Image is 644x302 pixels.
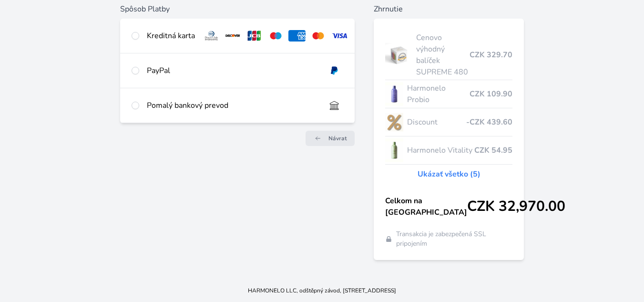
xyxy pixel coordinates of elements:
[288,30,306,42] img: amex.svg
[467,198,565,215] span: CZK 32,970.00
[385,110,403,134] img: discount-lo.png
[326,65,343,76] img: paypal.svg
[147,100,318,111] div: Pomalý bankový prevod
[120,3,355,15] h6: Spôsob Platby
[385,195,467,218] span: Celkom na [GEOGRAPHIC_DATA]
[385,82,403,106] img: CLEAN_PROBIO_se_stinem_x-lo.jpg
[267,30,285,42] img: maestro.svg
[385,43,412,67] img: supreme.jpg
[407,145,474,156] span: Harmonelo Vitality
[147,30,195,42] div: Kreditná karta
[396,229,512,249] span: Transakcia je zabezpečená SSL pripojením
[309,30,327,42] img: mc.svg
[407,116,466,128] span: Discount
[385,138,403,162] img: CLEAN_VITALITY_se_stinem_x-lo.jpg
[331,30,348,42] img: visa.svg
[328,135,347,142] span: Návrat
[407,83,470,105] span: Harmonelo Probio
[470,49,512,61] span: CZK 329.70
[326,100,343,111] img: bankTransfer_IBAN.svg
[418,168,480,180] a: Ukázať všetko (5)
[245,30,263,42] img: jcb.svg
[474,145,512,156] span: CZK 54.95
[416,32,470,78] span: Cenovo výhodný balíček SUPREME 480
[147,65,318,76] div: PayPal
[203,30,220,42] img: diners.svg
[470,88,512,100] span: CZK 109.90
[374,3,524,15] h6: Zhrnutie
[466,116,512,128] span: -CZK 439.60
[224,30,242,42] img: discover.svg
[306,131,355,146] a: Návrat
